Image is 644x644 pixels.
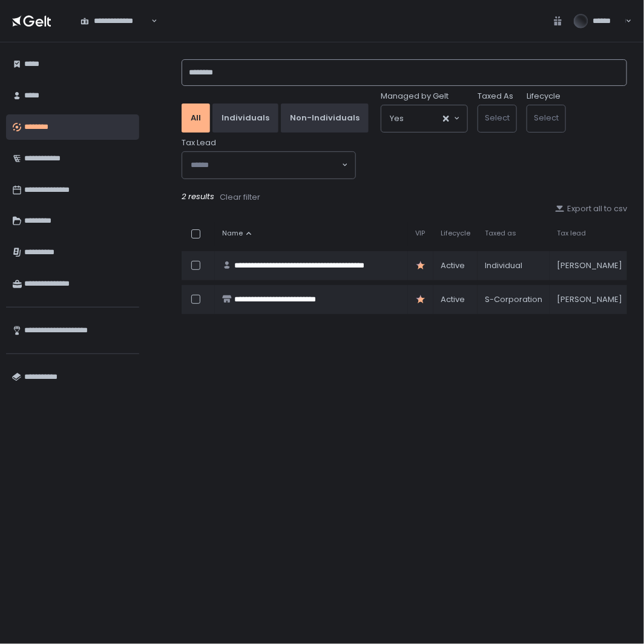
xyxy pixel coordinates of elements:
[73,8,157,33] div: Search for option
[220,192,260,203] div: Clear filter
[390,113,404,125] span: Yes
[485,294,542,305] div: S-Corporation
[182,191,627,203] div: 2 results
[485,112,510,123] span: Select
[381,105,467,132] div: Search for option
[212,103,278,133] button: Individuals
[441,229,470,238] span: Lifecycle
[557,229,586,238] span: Tax lead
[478,91,513,102] label: Taxed As
[415,229,425,238] span: VIP
[527,91,560,102] label: Lifecycle
[557,260,622,271] div: [PERSON_NAME]
[281,103,369,133] button: Non-Individuals
[182,137,216,148] span: Tax Lead
[182,152,355,179] div: Search for option
[381,91,448,102] span: Managed by Gelt
[441,260,465,271] span: active
[557,294,622,305] div: [PERSON_NAME]
[222,229,243,238] span: Name
[222,113,269,123] div: Individuals
[443,116,449,122] button: Clear Selected
[219,191,261,203] button: Clear filter
[441,294,465,305] span: active
[485,229,516,238] span: Taxed as
[534,112,559,123] span: Select
[191,113,201,123] div: All
[485,260,542,271] div: Individual
[182,103,210,133] button: All
[191,159,341,171] input: Search for option
[404,113,442,125] input: Search for option
[290,113,360,123] div: Non-Individuals
[555,203,627,214] button: Export all to csv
